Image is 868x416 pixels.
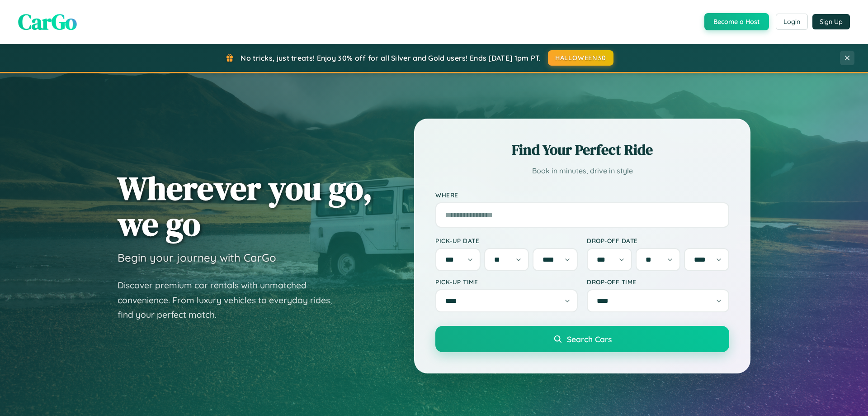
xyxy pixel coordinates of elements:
[587,278,729,286] label: Drop-off Time
[435,326,729,352] button: Search Cars
[18,7,77,37] span: CarGo
[118,251,276,264] h3: Begin your journey with CarGo
[241,53,541,62] span: No tricks, just treats! Enjoy 30% off for all Silver and Gold users! Ends [DATE] 1pm PT.
[548,50,613,66] button: HALLOWEEN30
[812,14,850,29] button: Sign Up
[435,191,729,199] label: Where
[587,237,729,244] label: Drop-off Date
[567,334,612,344] span: Search Cars
[435,237,578,244] label: Pick-up Date
[435,278,578,286] label: Pick-up Time
[118,170,373,242] h1: Wherever you go, we go
[776,14,808,30] button: Login
[435,140,729,160] h2: Find Your Perfect Ride
[704,13,769,30] button: Become a Host
[118,278,344,322] p: Discover premium car rentals with unmatched convenience. From luxury vehicles to everyday rides, ...
[435,164,729,177] p: Book in minutes, drive in style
